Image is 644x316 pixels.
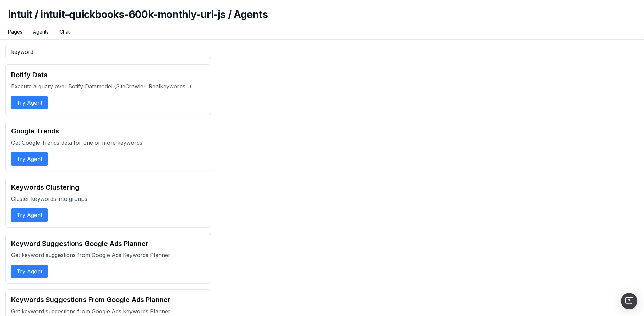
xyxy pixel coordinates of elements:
p: Get keyword suggestions from Google Ads Keywords Planner [11,307,205,315]
p: Execute a query over Botify Datamodel (SiteCrawler, RealKeywords...) [11,82,205,90]
h2: Keywords Clustering [11,183,205,192]
p: Get Google Trends data for one or more keywords [11,139,205,147]
a: Pages [8,28,22,35]
p: Get keyword suggestions from Google Ads Keywords Planner [11,251,205,259]
h2: Keyword Suggestions Google Ads Planner [11,239,205,248]
a: Agents [33,28,49,35]
h2: Google Trends [11,126,205,136]
button: Try Agent [11,208,48,222]
button: Try Agent [11,152,48,166]
h1: intuit / intuit-quickbooks-600k-monthly-url-js / Agents [8,8,636,28]
div: Open Intercom Messenger [621,293,637,309]
h2: Keywords Suggestions From Google Ads Planner [11,295,205,304]
h2: Botify Data [11,70,205,80]
p: Cluster keywords into groups [11,195,205,203]
a: Chat [59,28,70,35]
button: Try Agent [11,265,48,278]
button: Try Agent [11,96,48,109]
input: Search agents... [5,45,211,59]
